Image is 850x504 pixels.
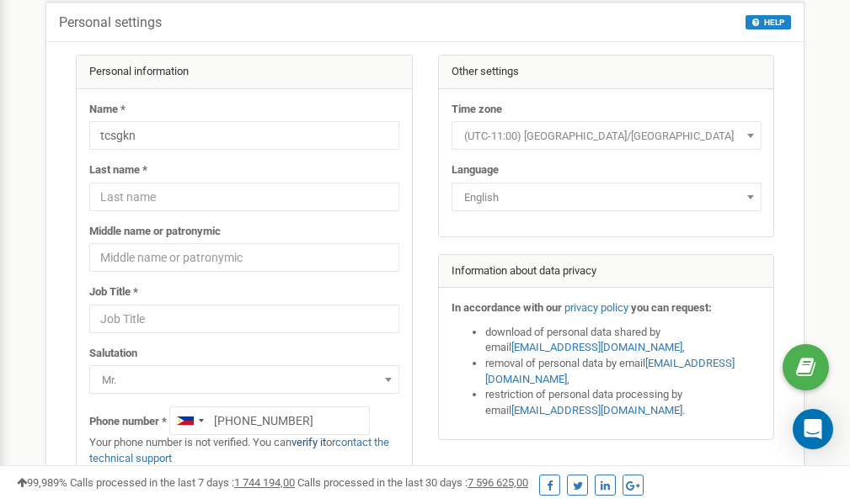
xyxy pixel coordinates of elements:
[89,346,137,362] label: Salutation
[234,476,295,489] u: 1 744 194,00
[297,476,528,489] span: Calls processed in the last 30 days :
[452,102,502,118] label: Time zone
[89,435,399,466] p: Your phone number is not verified. You can or
[631,301,712,314] strong: you can request:
[89,284,138,300] label: Job Title *
[89,162,147,178] label: Last name *
[511,341,682,353] a: [EMAIL_ADDRESS][DOMAIN_NAME]
[457,125,756,148] span: (UTC-11:00) Pacific/Midway
[439,255,774,289] div: Information about data privacy
[89,414,167,430] label: Phone number *
[793,409,833,449] div: Open Intercom Messenger
[439,56,774,89] div: Other settings
[77,56,412,89] div: Personal information
[89,121,399,150] input: Name
[291,436,326,448] a: verify it
[70,476,295,489] span: Calls processed in the last 7 days :
[457,186,756,210] span: English
[468,476,528,489] u: 7 596 625,00
[89,305,399,333] input: Job Title
[452,162,499,178] label: Language
[564,301,628,314] a: privacy policy
[89,365,399,394] span: Mr.
[59,15,162,30] h5: Personal settings
[89,436,389,464] a: contact the technical support
[89,183,399,211] input: Last name
[511,404,682,416] a: [EMAIL_ADDRESS][DOMAIN_NAME]
[485,356,762,387] li: removal of personal data by email ,
[17,476,67,489] span: 99,989%
[89,243,399,272] input: Middle name or patronymic
[746,15,791,29] button: HELP
[170,407,209,434] div: Telephone country code
[452,121,762,150] span: (UTC-11:00) Pacific/Midway
[485,387,762,418] li: restriction of personal data processing by email .
[452,183,762,211] span: English
[169,406,370,435] input: +1-800-555-55-55
[485,357,735,385] a: [EMAIL_ADDRESS][DOMAIN_NAME]
[452,301,562,314] strong: In accordance with our
[89,224,221,240] label: Middle name or patronymic
[485,325,762,356] li: download of personal data shared by email ,
[95,369,393,392] span: Mr.
[89,102,126,118] label: Name *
